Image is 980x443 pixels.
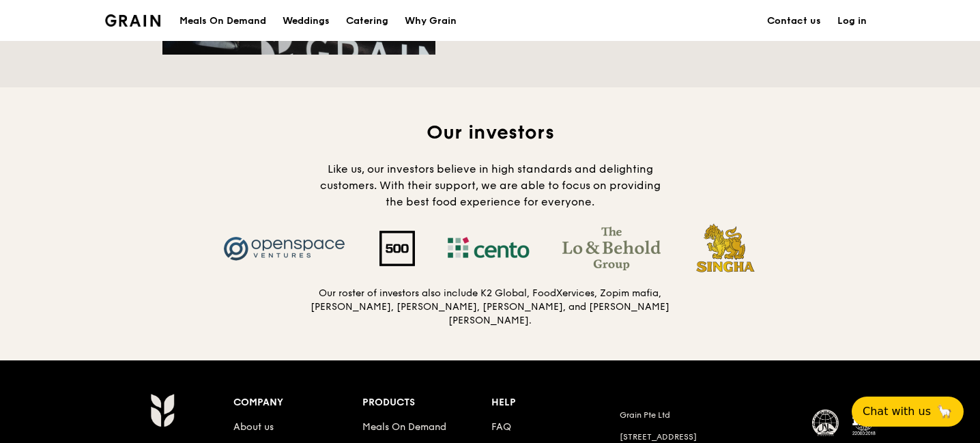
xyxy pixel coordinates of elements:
[233,421,274,433] a: About us
[105,14,160,27] img: Grain
[310,287,670,328] h5: Our roster of investors also include K2 Global, FoodXervices, Zopim mafia, [PERSON_NAME], [PERSON...
[320,162,661,208] span: Like us, our investors believe in high standards and delighting customers. With their support, we...
[233,393,362,412] div: Company
[491,393,620,412] div: Help
[346,1,388,42] div: Catering
[274,1,338,42] a: Weddings
[829,1,875,42] a: Log in
[677,221,775,276] img: Singha
[491,421,511,433] a: FAQ
[812,410,839,437] img: MUIS Halal Certified
[620,410,796,420] div: Grain Pte Ltd
[759,1,829,42] a: Contact us
[620,431,796,443] div: [STREET_ADDRESS]
[362,393,491,412] div: Products
[206,227,363,270] img: Openspace Ventures
[431,227,546,270] img: Cento Ventures
[850,410,878,437] img: ISO Certified
[363,231,431,266] img: 500 Startups
[397,1,465,42] a: Why Grain
[852,397,964,427] button: Chat with us🦙
[179,1,266,42] div: Meals On Demand
[863,403,931,420] span: Chat with us
[427,121,554,144] span: Our investors
[338,1,397,42] a: Catering
[936,403,953,420] span: 🦙
[546,227,677,270] img: The Lo & Behold Group
[150,393,174,427] img: Grain
[283,1,330,42] div: Weddings
[405,1,457,42] div: Why Grain
[362,421,446,433] a: Meals On Demand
